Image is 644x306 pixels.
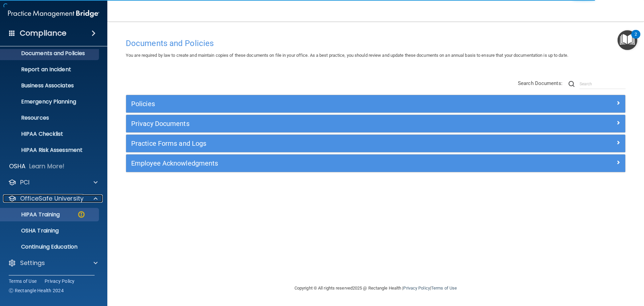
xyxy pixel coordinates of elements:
[4,211,60,218] p: HIPAA Training
[8,259,98,267] a: Settings
[4,50,96,57] p: Documents and Policies
[20,259,45,267] p: Settings
[131,140,495,147] h5: Practice Forms and Logs
[131,160,495,167] h5: Employee Acknowledgments
[4,131,96,137] p: HIPAA Checklist
[131,138,620,149] a: Practice Forms and Logs
[4,244,96,250] p: Continuing Education
[580,79,626,89] input: Search
[20,178,30,186] p: PCI
[131,100,495,107] h5: Policies
[131,118,620,129] a: Privacy Documents
[20,194,84,203] p: OfficeSafe University
[4,98,96,105] p: Emergency Planning
[29,162,65,170] p: Learn More!
[618,30,637,50] button: Open Resource Center, 2 new notifications
[518,80,562,86] span: Search Documents:
[131,120,495,127] h5: Privacy Documents
[635,34,637,43] div: 2
[126,39,626,48] h4: Documents and Policies
[431,286,457,291] a: Terms of Use
[9,162,26,170] p: OSHA
[77,210,86,219] img: warning-circle.0cc9ac19.png
[569,81,575,87] img: ic-search.3b580494.png
[9,287,64,294] span: Ⓒ Rectangle Health 2024
[8,7,99,20] img: PMB logo
[4,66,96,73] p: Report an Incident
[8,178,98,186] a: PCI
[403,286,430,291] a: Privacy Policy
[253,277,498,299] div: Copyright © All rights reserved 2025 @ Rectangle Health | |
[4,147,96,154] p: HIPAA Risk Assessment
[131,98,620,109] a: Policies
[4,227,59,234] p: OSHA Training
[4,115,96,121] p: Resources
[8,194,98,203] a: OfficeSafe University
[45,278,75,285] a: Privacy Policy
[4,82,96,89] p: Business Associates
[20,29,66,38] h4: Compliance
[126,53,568,58] span: You are required by law to create and maintain copies of these documents on file in your office. ...
[9,278,37,285] a: Terms of Use
[131,158,620,169] a: Employee Acknowledgments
